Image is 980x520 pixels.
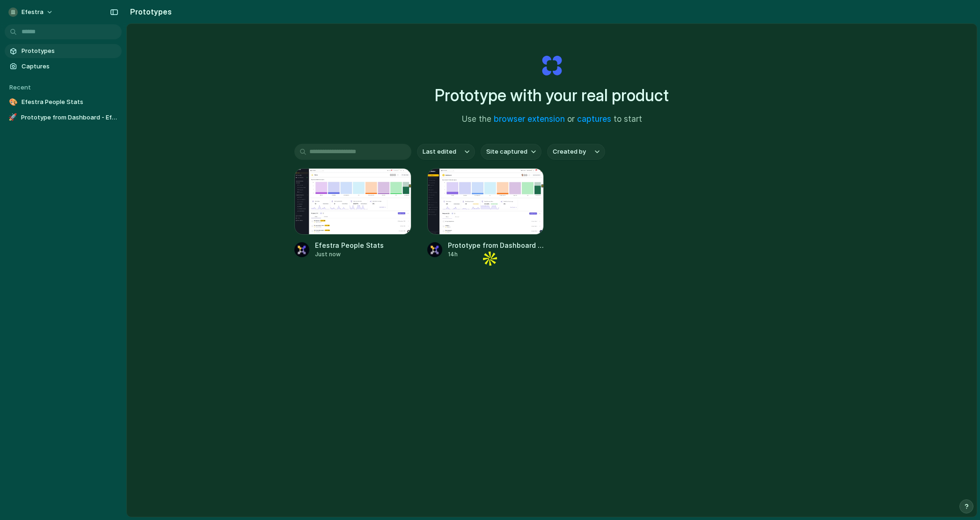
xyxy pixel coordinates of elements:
[5,111,122,125] a: 🚀Prototype from Dashboard - Efestra
[486,147,527,156] span: Site captured
[126,6,172,17] h2: Prototypes
[494,114,565,124] a: browser extension
[315,250,411,259] div: Just now
[481,144,541,160] button: Site captured
[22,46,118,56] span: Prototypes
[547,144,605,160] button: Created by
[22,7,44,17] span: Efestra
[5,95,122,109] a: 🎨Efestra People Stats
[5,44,122,58] a: Prototypes
[8,97,18,107] div: 🎨
[5,59,122,74] a: Captures
[417,144,475,160] button: Last edited
[577,114,611,124] a: captures
[427,168,544,259] a: Prototype from Dashboard - EfestraPrototype from Dashboard - Efestra14h
[22,97,118,107] span: Efestra People Stats
[22,62,118,71] span: Captures
[448,250,544,259] div: 14h
[8,113,17,122] div: 🚀
[423,147,456,156] span: Last edited
[553,147,586,156] span: Created by
[435,83,669,108] h1: Prototype with your real product
[5,5,58,20] button: Efestra
[462,113,642,126] span: Use the or to start
[294,168,411,259] a: Efestra People StatsEfestra People StatsJust now
[21,113,118,122] span: Prototype from Dashboard - Efestra
[315,240,411,250] span: Efestra People Stats
[448,240,544,250] span: Prototype from Dashboard - Efestra
[9,83,31,91] span: Recent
